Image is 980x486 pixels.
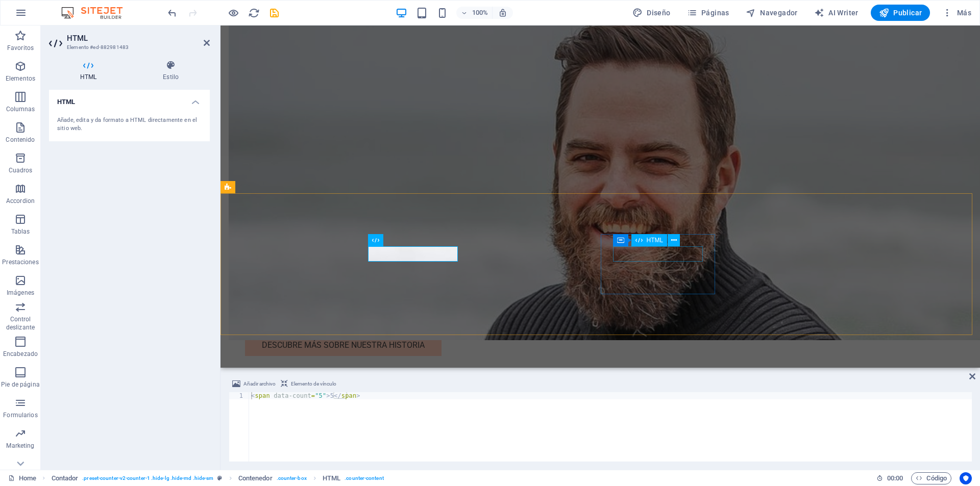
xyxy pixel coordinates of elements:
p: Accordion [6,197,35,205]
span: Haz clic para seleccionar y doble clic para editar [238,472,273,484]
button: Páginas [683,5,733,21]
button: Más [938,5,975,21]
p: Favoritos [7,44,34,52]
span: Elemento de vínculo [291,378,336,390]
p: Pie de página [1,380,39,389]
img: Editor Logo [59,7,135,19]
nav: breadcrumb [52,472,384,484]
h4: HTML [49,60,132,82]
button: Publicar [871,5,930,21]
button: Usercentrics [960,472,972,484]
h3: Elemento #ed-882981483 [67,43,189,52]
button: Añadir archivo [231,378,277,390]
span: Más [942,8,971,18]
span: . counter-box [277,472,307,484]
button: Código [911,472,951,484]
div: Añade, edita y da formato a HTML directamente en el sitio web. [57,116,202,133]
span: Publicar [879,8,922,18]
button: reload [248,7,260,19]
p: Imágenes [7,289,34,297]
span: Diseño [632,8,671,18]
div: Diseño (Ctrl+Alt+Y) [628,5,675,21]
div: 1 [229,392,250,399]
h4: HTML [49,90,210,108]
p: Elementos [6,74,35,83]
span: Haz clic para seleccionar y doble clic para editar [323,472,340,484]
p: Formularios [3,411,37,419]
p: Columnas [6,105,35,113]
i: Al redimensionar, ajustar el nivel de zoom automáticamente para ajustarse al dispositivo elegido. [498,8,507,17]
a: Haz clic para cancelar la selección y doble clic para abrir páginas [8,472,36,484]
span: . preset-counter-v2-counter-1 .hide-lg .hide-md .hide-sm [82,472,213,484]
span: : [894,474,896,482]
h6: Tiempo de la sesión [876,472,903,484]
h6: 100% [472,7,488,19]
p: Marketing [6,442,34,450]
p: Encabezado [3,350,38,358]
span: 00 00 [887,472,903,484]
button: undo [166,7,178,19]
button: Haz clic para salir del modo de previsualización y seguir editando [227,7,239,19]
h4: Estilo [132,60,210,82]
span: AI Writer [814,8,859,18]
span: Haz clic para seleccionar y doble clic para editar [52,472,79,484]
span: Añadir archivo [243,378,276,390]
button: Diseño [628,5,675,21]
p: Contenido [6,136,35,144]
i: Guardar (Ctrl+S) [268,7,280,19]
p: Prestaciones [2,258,38,266]
i: Volver a cargar página [248,7,260,19]
h2: HTML [67,34,210,43]
span: HTML [647,237,664,243]
span: Páginas [687,8,729,18]
button: save [268,7,280,19]
p: Cuadros [9,166,33,174]
span: Navegador [746,8,798,18]
button: Navegador [742,5,802,21]
span: Código [916,472,947,484]
span: . counter-content [345,472,384,484]
i: Deshacer: Cambiar HTML (Ctrl+Z) [166,7,178,19]
i: Este elemento es un preajuste personalizable [217,475,222,481]
button: AI Writer [810,5,863,21]
button: 100% [456,7,493,19]
p: Tablas [11,227,30,236]
button: Elemento de vínculo [279,378,338,390]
